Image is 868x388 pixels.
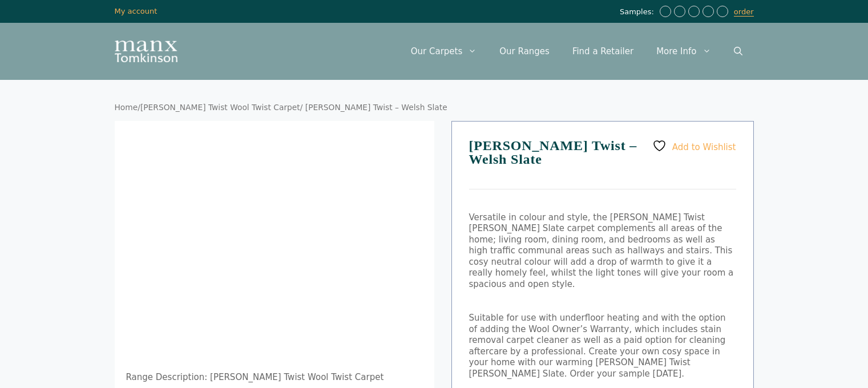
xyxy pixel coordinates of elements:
img: Manx Tomkinson [115,41,177,62]
p: Suitable for use with underfloor heating and with the option of adding the Wool Owner’s Warranty,... [469,313,736,379]
p: Range Description: [PERSON_NAME] Twist Wool Twist Carpet [126,372,423,383]
p: Versatile in colour and style, the [PERSON_NAME] Twist [PERSON_NAME] Slate carpet complements all... [469,212,736,290]
a: Add to Wishlist [652,139,736,153]
a: My account [115,7,158,15]
span: Samples: [620,7,657,17]
a: [PERSON_NAME] Twist Wool Twist Carpet [140,103,300,112]
a: Find a Retailer [561,34,645,68]
a: Our Ranges [488,34,561,68]
span: Add to Wishlist [672,142,736,152]
nav: Breadcrumb [115,103,754,113]
nav: Primary [399,34,754,68]
a: Open Search Bar [722,34,754,68]
a: Home [115,103,138,112]
a: More Info [645,34,722,68]
a: order [734,7,754,17]
a: Our Carpets [399,34,488,68]
h1: [PERSON_NAME] Twist – Welsh Slate [469,139,736,189]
